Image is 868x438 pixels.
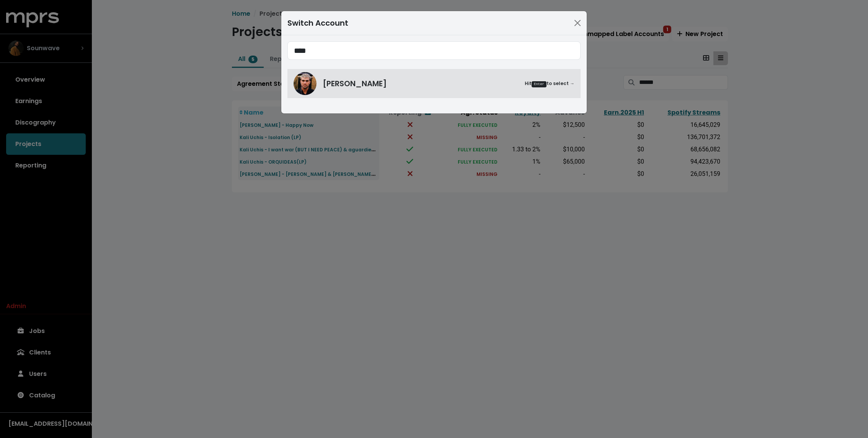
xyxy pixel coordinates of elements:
a: Fred Gibson[PERSON_NAME]HitEnterto select → [287,69,581,98]
button: Close [571,17,584,29]
kbd: Enter [532,81,547,87]
span: [PERSON_NAME] [323,78,387,89]
small: Hit to select → [525,80,574,87]
div: Switch Account [287,17,348,29]
input: Search accounts [287,41,581,60]
img: Fred Gibson [294,72,317,95]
